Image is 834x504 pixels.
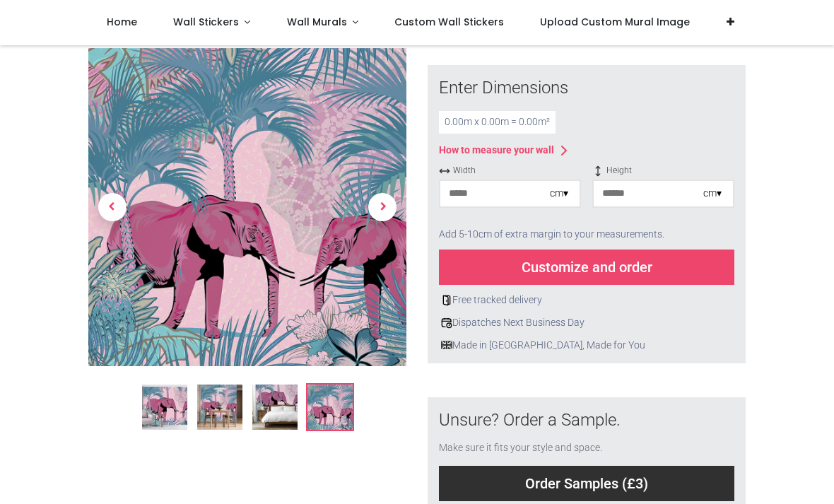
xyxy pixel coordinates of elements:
[439,219,734,250] div: Add 5-10cm of extra margin to your measurements.
[359,96,407,319] a: Next
[287,15,347,29] span: Wall Murals
[439,409,734,433] div: Unsure? Order a Sample.
[550,187,568,201] div: cm ▾
[88,96,136,319] a: Previous
[252,385,298,430] img: WS-58208-03
[439,339,734,353] div: Made in [GEOGRAPHIC_DATA], Made for You
[197,385,242,430] img: WS-58208-02
[173,15,239,29] span: Wall Stickers
[439,165,581,177] span: Width
[439,441,734,455] div: Make sure it fits your style and space.
[98,194,127,222] span: Previous
[368,194,397,222] span: Next
[142,385,187,430] img: Elephant Jungle Wall Mural by Andrea Haase
[592,165,734,177] span: Height
[439,143,554,158] div: How to measure your wall
[88,49,406,367] img: WS-58208-04
[439,111,556,134] div: 0.00 m x 0.00 m = 0.00 m²
[439,250,734,285] div: Customize and order
[107,15,137,29] span: Home
[439,293,734,307] div: Free tracked delivery
[439,466,734,501] div: Order Samples (£3)
[439,316,734,330] div: Dispatches Next Business Day
[394,15,504,29] span: Custom Wall Stickers
[703,187,722,201] div: cm ▾
[441,339,452,351] img: uk
[439,76,734,100] div: Enter Dimensions
[540,15,690,29] span: Upload Custom Mural Image
[307,385,353,430] img: WS-58208-04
